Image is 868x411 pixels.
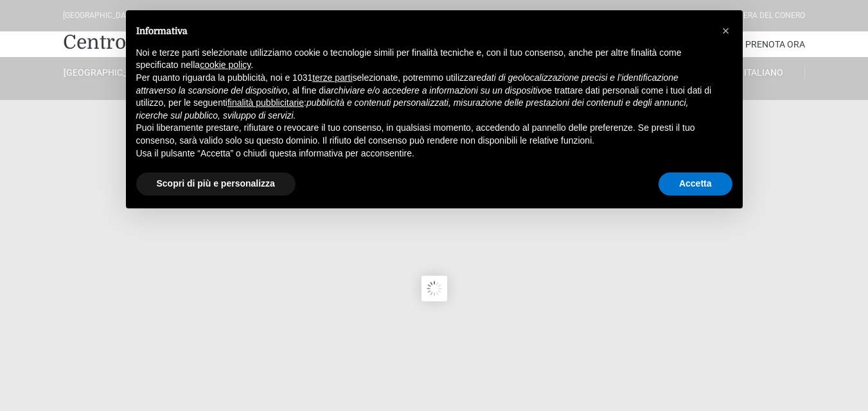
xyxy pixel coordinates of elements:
a: cookie policy [200,60,251,70]
p: Per quanto riguarda la pubblicità, noi e 1031 selezionate, potremmo utilizzare , al fine di e tra... [136,72,712,122]
div: [GEOGRAPHIC_DATA] [63,10,137,22]
em: dati di geolocalizzazione precisi e l’identificazione attraverso la scansione del dispositivo [136,72,678,96]
div: DD [48,5,70,21]
p: Puoi liberamente prestare, rifiutare o revocare il tuo consenso, in qualsiasi momento, accedendo ... [136,122,712,147]
a: Italiano [723,67,805,78]
a: ( recensioni) [452,5,499,15]
span: Prenota [283,21,332,36]
a: Prenota Ora [745,31,805,57]
p: Noi e terze parti selezionate utilizziamo cookie o tecnologie simili per finalità tecniche e, con... [136,47,712,72]
button: finalità pubblicitarie [227,97,304,110]
span: Scopri il nostro miglior prezzo! [201,12,252,45]
button: terze parti [312,72,352,85]
h2: Informativa [136,26,712,37]
em: archiviare e/o accedere a informazioni su un dispositivo [326,85,547,96]
a: [GEOGRAPHIC_DATA] [63,67,145,78]
div: DD [92,5,114,21]
em: pubblicità e contenuti personalizzati, misurazione delle prestazioni dei contenuti e degli annunc... [136,97,689,121]
button: Scopri di più e personalizza [136,172,296,196]
p: Usa il pulsante “Accetta” o chiudi questa informativa per acconsentire. [136,147,712,160]
span: 280 [454,5,465,15]
button: Chiudi questa informativa [716,21,736,41]
span: Italiano [744,67,783,78]
li: Miglior prezzo garantito [519,6,600,26]
a: Centro Vacanze De Angelis [63,29,311,55]
span: 7.8 [420,3,447,29]
div: MM [85,24,120,37]
li: Assistenza clienti [519,26,600,37]
div: Riviera Del Conero [730,10,805,22]
button: Accetta [659,172,732,196]
div: MM [42,24,76,37]
span: × [722,24,730,38]
span: Codice Promo [612,4,704,24]
li: Pagamento sicuro [519,37,600,47]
